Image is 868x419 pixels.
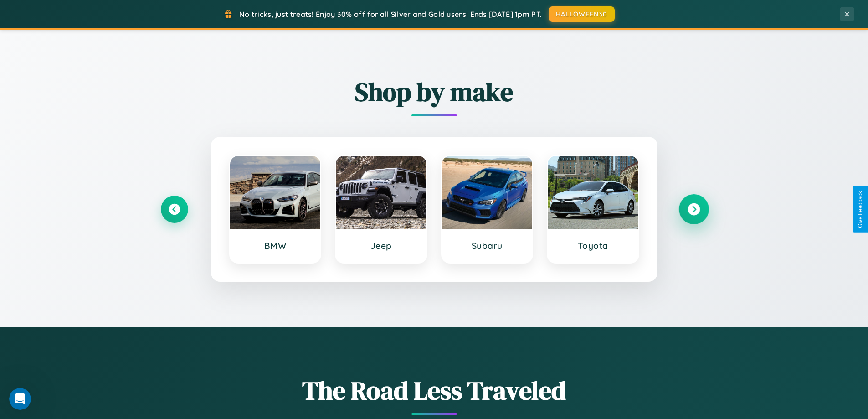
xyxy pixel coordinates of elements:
h3: Jeep [345,240,417,251]
h2: Shop by make [161,74,708,109]
div: Give Feedback [857,191,863,228]
h3: Toyota [557,240,629,251]
span: No tricks, just treats! Enjoy 30% off for all Silver and Gold users! Ends [DATE] 1pm PT. [239,10,542,19]
button: HALLOWEEN30 [549,6,615,22]
h1: The Road Less Traveled [161,373,708,408]
h3: Subaru [451,240,524,251]
iframe: Intercom live chat [9,388,31,410]
h3: BMW [239,240,312,251]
